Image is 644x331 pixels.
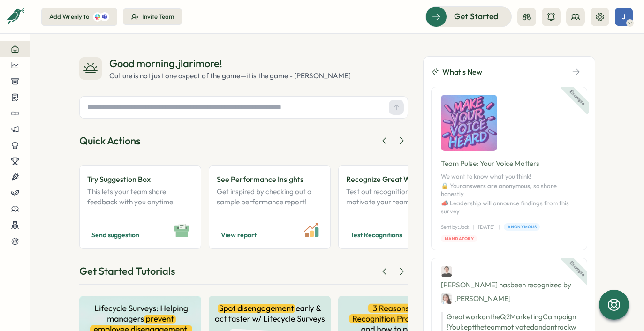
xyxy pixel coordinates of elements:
a: Try Suggestion BoxThis lets your team share feedback with you anytime!Send suggestion [79,165,201,249]
p: | [499,223,500,231]
button: Invite Team [123,8,182,25]
span: Get Started [454,10,498,23]
div: [PERSON_NAME] has been recognized by [441,266,577,304]
div: Get Started Tutorials [79,264,175,278]
span: Anonymous [508,224,537,230]
div: [PERSON_NAME] [441,293,511,304]
div: Quick Actions [79,134,140,148]
div: Good morning , jlarimore ! [109,56,351,71]
span: Send suggestion [91,229,139,241]
div: Culture is not just one aspect of the game—it is the game - [PERSON_NAME] [109,71,351,81]
p: We want to know what you think! 🔒 Your , so share honestly 📣 Leadership will announce findings fr... [441,173,577,216]
button: Test Recognitions [346,229,406,241]
p: | [473,223,474,231]
span: J [622,13,626,21]
p: Recognize Great Work! [346,173,452,185]
button: Get Started [425,6,512,27]
a: See Performance InsightsGet inspired by checking out a sample performance report!View report [209,165,331,249]
button: Send suggestion [87,229,144,241]
p: Get inspired by checking out a sample performance report! [217,187,323,218]
div: Invite Team [142,13,174,21]
button: J [615,8,633,26]
p: See Performance Insights [217,173,323,185]
p: Team Pulse: Your Voice Matters [441,158,577,169]
button: Add Wrenly to [41,8,117,26]
p: This lets your team share feedback with you anytime! [87,187,193,218]
div: Add Wrenly to [49,13,89,21]
img: Ben [441,266,452,277]
span: Mandatory [445,235,474,242]
span: Test Recognitions [350,229,402,241]
img: Jane [441,293,452,304]
p: [DATE] [478,223,495,231]
img: Survey Image [441,95,497,151]
span: What's New [442,66,482,78]
button: View report [217,229,261,241]
span: answers are anonymous [462,182,530,189]
p: Sent by: Jack [441,223,469,231]
a: Recognize Great Work!Test out recognitions that motivate your team.Test Recognitions [338,165,460,249]
span: View report [221,229,257,241]
p: Try Suggestion Box [87,173,193,185]
p: Test out recognitions that motivate your team. [346,187,452,218]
